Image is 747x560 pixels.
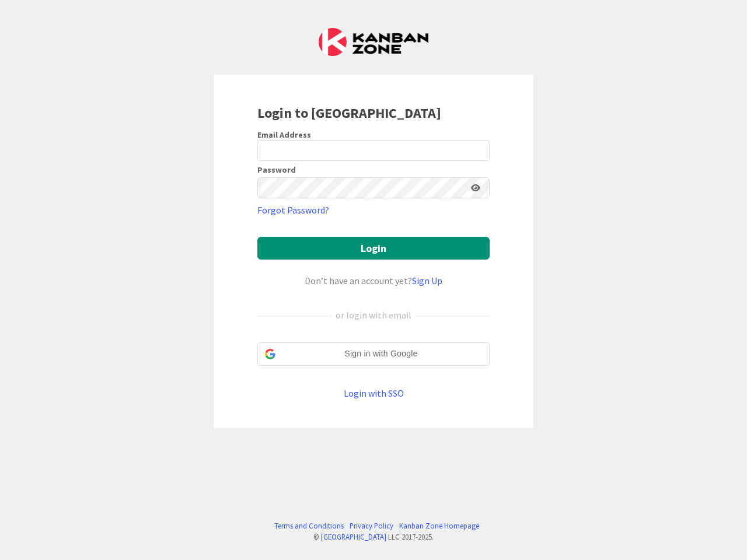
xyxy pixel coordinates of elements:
[257,104,441,122] b: Login to [GEOGRAPHIC_DATA]
[257,342,490,366] div: Sign in with Google
[280,348,482,360] span: Sign in with Google
[399,520,479,531] a: Kanban Zone Homepage
[268,531,479,542] div: © LLC 2017- 2025 .
[274,520,344,531] a: Terms and Conditions
[321,532,386,541] a: [GEOGRAPHIC_DATA]
[344,387,404,399] a: Login with SSO
[257,129,311,140] label: Email Address
[257,274,490,288] div: Don’t have an account yet?
[412,275,442,286] a: Sign Up
[333,308,414,322] div: or login with email
[319,28,428,56] img: Kanban Zone
[350,520,393,531] a: Privacy Policy
[257,237,490,260] button: Login
[257,166,296,174] label: Password
[257,203,329,217] a: Forgot Password?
